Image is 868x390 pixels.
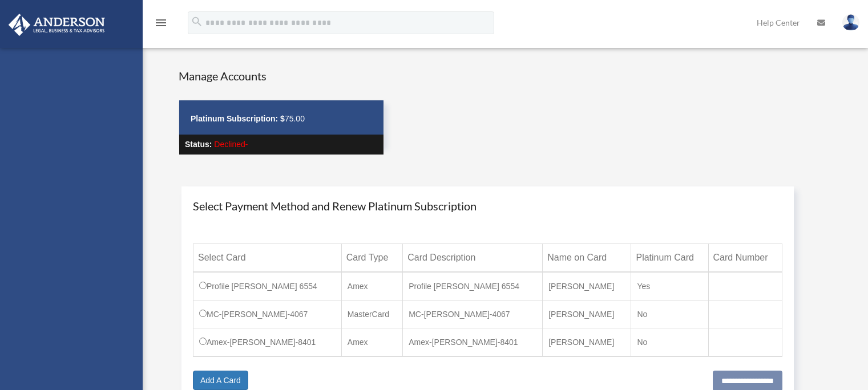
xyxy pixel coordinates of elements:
[193,198,782,214] h4: Select Payment Method and Renew Platinum Subscription
[631,328,708,357] td: No
[403,300,543,328] td: MC-[PERSON_NAME]-4067
[191,15,203,28] i: search
[154,20,168,30] a: menu
[341,244,402,273] th: Card Type
[193,244,342,273] th: Select Card
[543,244,631,273] th: Name on Card
[341,300,402,328] td: MasterCard
[214,140,248,149] span: Declined-
[193,300,342,328] td: MC-[PERSON_NAME]-4067
[341,328,402,357] td: Amex
[193,272,342,300] td: Profile [PERSON_NAME] 6554
[842,14,859,31] img: User Pic
[185,140,212,149] strong: Status:
[193,371,248,390] a: Add A Card
[193,328,342,357] td: Amex-[PERSON_NAME]-8401
[708,244,782,273] th: Card Number
[191,112,372,126] p: 75.00
[403,328,543,357] td: Amex-[PERSON_NAME]-8401
[543,272,631,300] td: [PERSON_NAME]
[179,68,384,84] h4: Manage Accounts
[341,272,402,300] td: Amex
[631,300,708,328] td: No
[631,272,708,300] td: Yes
[403,272,543,300] td: Profile [PERSON_NAME] 6554
[631,244,708,273] th: Platinum Card
[154,16,168,30] i: menu
[403,244,543,273] th: Card Description
[543,328,631,357] td: [PERSON_NAME]
[543,300,631,328] td: [PERSON_NAME]
[5,14,108,36] img: Anderson Advisors Platinum Portal
[191,114,285,123] strong: Platinum Subscription: $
